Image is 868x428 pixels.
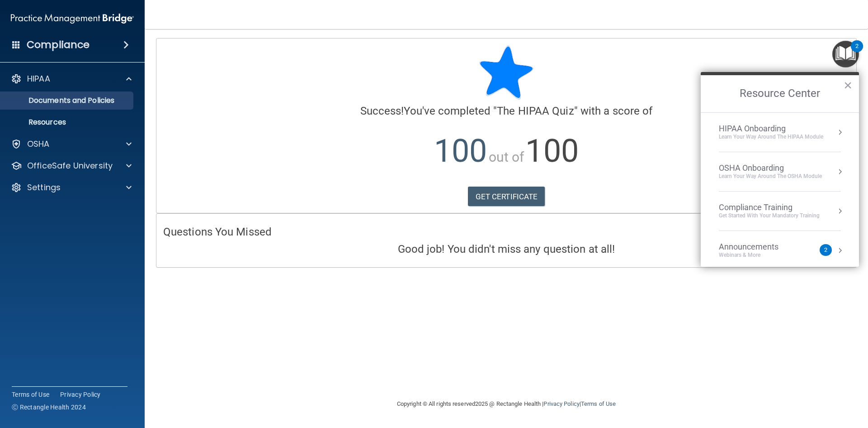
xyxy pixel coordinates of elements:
[719,212,820,220] div: Get Started with your mandatory training
[719,173,822,180] div: Learn your way around the OSHA module
[11,160,132,171] a: OfficeSafe University
[12,390,49,399] a: Terms of Use
[163,105,849,117] h4: You've completed " " with a score of
[719,202,820,212] div: Compliance Training
[27,73,50,84] p: HIPAA
[543,400,579,407] a: Privacy Policy
[27,182,61,193] p: Settings
[479,45,533,100] img: blue-star-rounded.9d042014.png
[60,390,101,399] a: Privacy Policy
[434,132,487,169] span: 100
[701,72,859,267] div: Resource Center
[719,242,797,252] div: Announcements
[468,187,545,207] a: GET CERTIFICATE
[525,132,578,169] span: 100
[719,163,822,173] div: OSHA Onboarding
[11,10,134,28] img: PMB logo
[719,251,797,259] div: Webinars & More
[163,226,849,238] h4: Questions You Missed
[27,160,113,171] p: OfficeSafe University
[844,78,852,92] button: Close
[832,41,859,67] button: Open Resource Center, 2 new notifications
[11,73,132,84] a: HIPAA
[701,75,859,112] h2: Resource Center
[11,182,132,193] a: Settings
[855,46,859,58] div: 2
[497,105,574,117] span: The HIPAA Quiz
[823,365,857,400] iframe: Drift Widget Chat Controller
[341,390,671,418] div: Copyright © All rights reserved 2025 @ Rectangle Health | |
[11,139,132,149] a: OSHA
[581,400,616,407] a: Terms of Use
[719,124,823,134] div: HIPAA Onboarding
[6,96,129,105] p: Documents and Policies
[360,105,404,117] span: Success!
[12,403,86,412] span: Ⓒ Rectangle Health 2024
[163,243,849,255] h4: Good job! You didn't miss any question at all!
[489,149,524,165] span: out of
[27,139,50,149] p: OSHA
[27,38,90,51] h4: Compliance
[719,133,823,141] div: Learn Your Way around the HIPAA module
[6,118,129,127] p: Resources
